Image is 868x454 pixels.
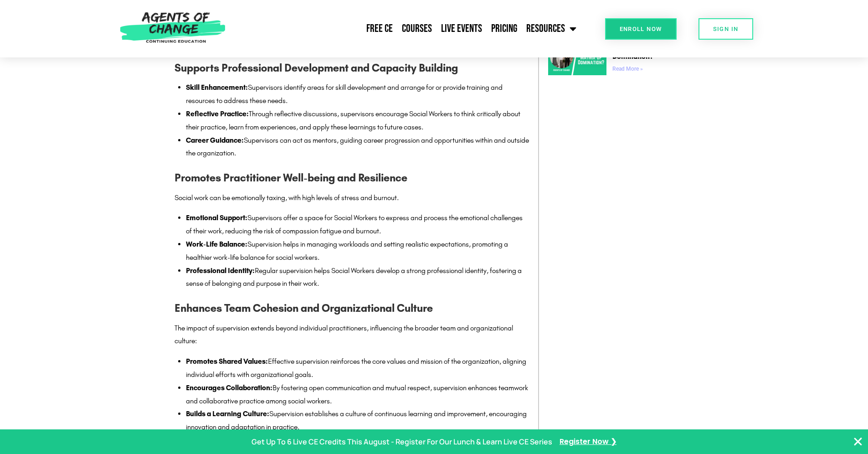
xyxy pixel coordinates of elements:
[230,17,581,40] nav: Menu
[175,322,529,348] p: The impact of supervision extends beyond individual practitioners, influencing the broader team a...
[487,17,522,40] a: Pricing
[186,409,269,418] strong: Builds a Learning Culture:
[548,42,606,75] img: What Is the Matrix of Domination
[252,435,552,449] p: Get Up To 6 Live CE Credits This August - Register For Our Lunch & Learn Live CE Series
[175,169,529,186] h3: Promotes Practitioner Well-being and Resilience
[175,191,529,205] p: Social work can be emotionally taxing, with high levels of stress and burnout.
[175,59,529,77] h3: Supports Professional Development and Capacity Building
[560,435,616,449] a: Register Now ❯
[605,18,677,40] a: Enroll Now
[186,212,529,238] li: Supervisors offer a space for Social Workers to express and process the emotional challenges of t...
[186,109,249,118] strong: Reflective Practice:
[699,18,753,40] a: SIGN IN
[186,266,255,275] strong: Professional Identity:
[186,264,529,291] li: Regular supervision helps Social Workers develop a strong professional identity, fostering a sens...
[186,81,529,108] li: Supervisors identify areas for skill development and arrange for or provide training and resource...
[612,42,678,61] a: What is the Matrix of Domination?
[186,134,529,160] li: Supervisors can act as mentors, guiding career progression and opportunities within and outside t...
[620,26,662,32] span: Enroll Now
[186,355,529,382] li: Effective supervision reinforces the core values and mission of the organization, aligning indivi...
[186,408,529,434] li: Supervision establishes a culture of continuous learning and improvement, encouraging innovation ...
[186,357,268,366] strong: Promotes Shared Values:
[186,238,529,264] li: Supervision helps in managing workloads and setting realistic expectations, promoting a healthier...
[853,436,863,447] button: Close Banner
[186,136,244,144] strong: Career Guidance:
[175,299,529,317] h3: Enhances Team Cohesion and Organizational Culture
[437,17,487,40] a: Live Events
[612,66,643,72] a: Read more about What is the Matrix of Domination?
[186,240,247,248] strong: Work-Life Balance:
[397,17,437,40] a: Courses
[186,382,529,408] li: By fostering open communication and mutual respect, supervision enhances teamwork and collaborati...
[713,26,739,32] span: SIGN IN
[362,17,397,40] a: Free CE
[522,17,581,40] a: Resources
[186,213,247,222] strong: Emotional Support:
[186,383,272,392] strong: Encourages Collaboration:
[186,108,529,134] li: Through reflective discussions, supervisors encourage Social Workers to think critically about th...
[186,83,248,92] strong: Skill Enhancement:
